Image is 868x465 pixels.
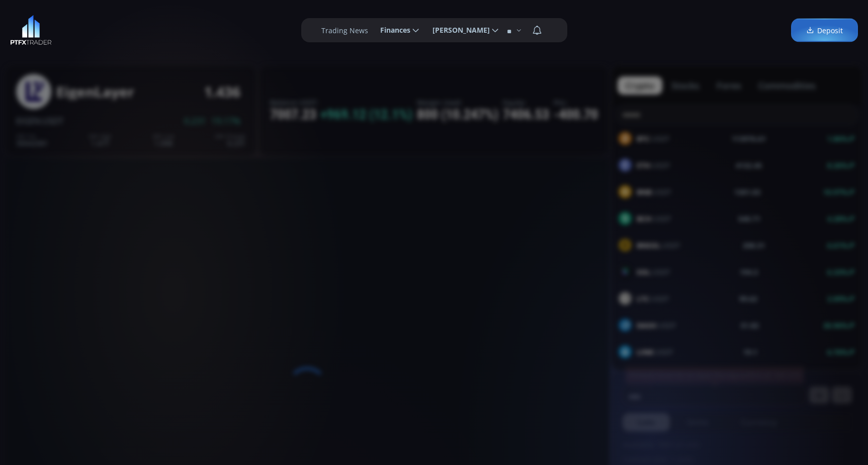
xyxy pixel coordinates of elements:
span: [PERSON_NAME] [425,20,490,40]
span: Deposit [806,25,843,36]
span: Finances [373,20,410,40]
a: Deposit [791,19,858,42]
img: LOGO [10,15,52,45]
label: Trading News [321,25,368,36]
